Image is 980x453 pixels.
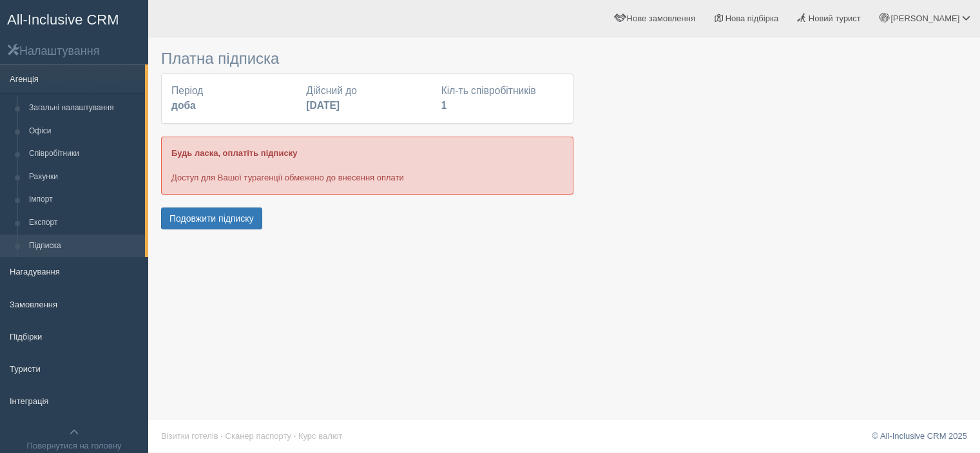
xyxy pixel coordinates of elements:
[294,431,296,441] span: ·
[435,84,570,113] div: Кіл-ть співробітників
[161,137,573,194] div: Доступ для Вашої турагенції обмежено до внесення оплати
[809,14,861,23] span: Новий турист
[161,207,262,229] button: Подовжити підписку
[7,12,119,28] span: All-Inclusive CRM
[23,211,145,235] a: Експорт
[161,50,573,67] h3: Платна підписка
[23,97,145,120] a: Загальні налаштування
[23,235,145,258] a: Підписка
[298,431,342,441] a: Курс валют
[1,1,148,36] a: All-Inclusive CRM
[890,14,959,23] span: [PERSON_NAME]
[627,14,695,23] span: Нове замовлення
[23,142,145,166] a: Співробітники
[306,100,340,111] b: [DATE]
[165,84,300,113] div: Період
[23,120,145,143] a: Офіси
[171,100,196,111] b: доба
[161,431,218,441] a: Візитки готелів
[23,166,145,189] a: Рахунки
[220,431,223,441] span: ·
[23,188,145,211] a: Імпорт
[725,14,779,23] span: Нова підбірка
[171,148,297,158] b: Будь ласка, оплатіть підписку
[300,84,434,113] div: Дійсний до
[872,431,967,441] a: © All-Inclusive CRM 2025
[226,431,291,441] a: Сканер паспорту
[441,100,447,111] b: 1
